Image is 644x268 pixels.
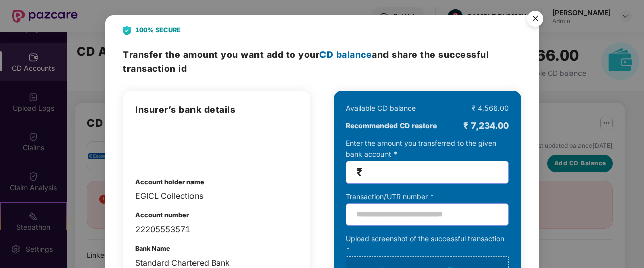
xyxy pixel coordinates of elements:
[135,127,187,162] img: admin-overview
[346,191,509,202] div: Transaction/UTR number *
[135,103,298,117] h3: Insurer’s bank details
[135,25,181,35] b: 100% SECURE
[319,49,372,60] span: CD balance
[472,103,509,114] div: ₹ 4,566.00
[521,6,548,33] button: Close
[346,138,509,184] div: Enter the amount you transferred to the given bank account *
[463,119,509,133] div: ₹ 7,234.00
[123,48,521,75] h3: Transfer the amount and share the successful transaction id
[135,245,170,252] b: Bank Name
[221,49,372,60] span: you want add to your
[356,166,362,178] span: ₹
[135,178,204,186] b: Account holder name
[123,26,131,35] img: svg+xml;base64,PHN2ZyB4bWxucz0iaHR0cDovL3d3dy53My5vcmcvMjAwMC9zdmciIHdpZHRoPSIyNCIgaGVpZ2h0PSIyOC...
[135,211,189,219] b: Account number
[135,190,298,202] div: EGICL Collections
[135,223,298,236] div: 22205553571
[521,6,549,34] img: svg+xml;base64,PHN2ZyB4bWxucz0iaHR0cDovL3d3dy53My5vcmcvMjAwMC9zdmciIHdpZHRoPSI1NiIgaGVpZ2h0PSI1Ni...
[346,120,437,131] b: Recommended CD restore
[346,103,416,114] div: Available CD balance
